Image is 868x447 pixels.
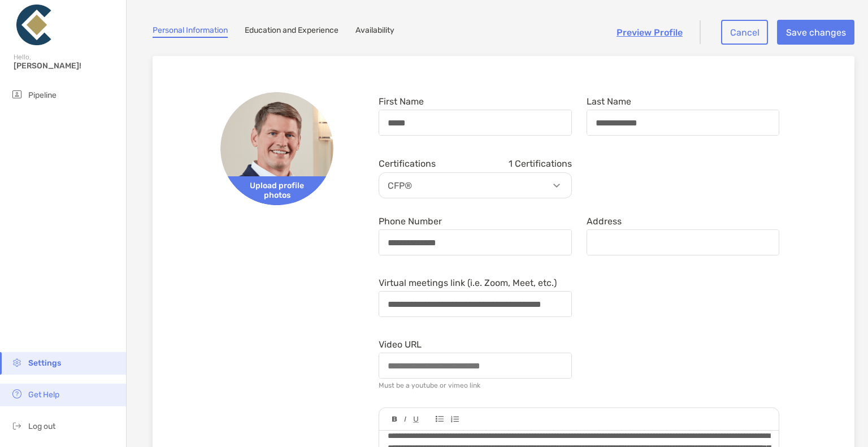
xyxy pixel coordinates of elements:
a: Availability [355,25,394,38]
span: Pipeline [28,90,57,100]
img: pipeline icon [10,88,24,101]
label: Address [587,216,622,226]
span: Upload profile photos [220,176,333,205]
img: Editor control icon [392,416,397,422]
span: 1 Certifications [509,158,572,169]
label: Phone Number [379,216,442,226]
div: Must be a youtube or vimeo link [379,381,480,389]
img: Editor control icon [450,416,459,423]
img: Editor control icon [436,416,444,422]
button: Save changes [777,20,854,45]
label: Last Name [587,97,631,106]
a: Preview Profile [617,27,683,38]
span: Log out [28,422,55,431]
a: Personal Information [153,25,228,38]
img: settings icon [10,355,24,369]
label: Virtual meetings link (i.e. Zoom, Meet, etc.) [379,278,557,288]
label: First Name [379,97,424,106]
img: Editor control icon [404,416,406,422]
div: Certifications [379,158,572,169]
img: get-help icon [10,387,24,401]
img: Zoe Logo [14,5,54,45]
span: Get Help [28,390,59,400]
img: Avatar [220,92,333,205]
button: Cancel [721,20,768,45]
p: CFP® [382,179,574,193]
a: Education and Experience [245,25,338,38]
img: logout icon [10,419,24,432]
span: Settings [28,358,61,368]
img: Editor control icon [413,416,419,423]
label: Video URL [379,340,422,349]
span: [PERSON_NAME]! [14,61,119,71]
